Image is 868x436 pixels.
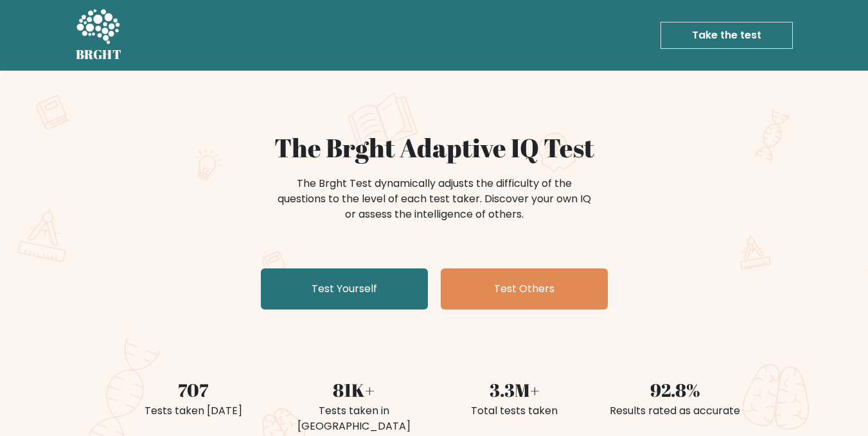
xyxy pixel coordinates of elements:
[261,268,428,310] a: Test Yourself
[442,376,587,403] div: 3.3M+
[281,403,427,434] div: Tests taken in [GEOGRAPHIC_DATA]
[603,376,748,403] div: 92.8%
[274,176,595,222] div: The Brght Test dynamically adjusts the difficulty of the questions to the level of each test take...
[660,22,793,49] a: Take the test
[121,132,748,163] h1: The Brght Adaptive IQ Test
[441,268,608,310] a: Test Others
[603,403,748,419] div: Results rated as accurate
[121,403,266,419] div: Tests taken [DATE]
[442,403,587,419] div: Total tests taken
[121,376,266,403] div: 707
[76,47,122,62] h5: BRGHT
[76,5,122,65] a: BRGHT
[281,376,427,403] div: 81K+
